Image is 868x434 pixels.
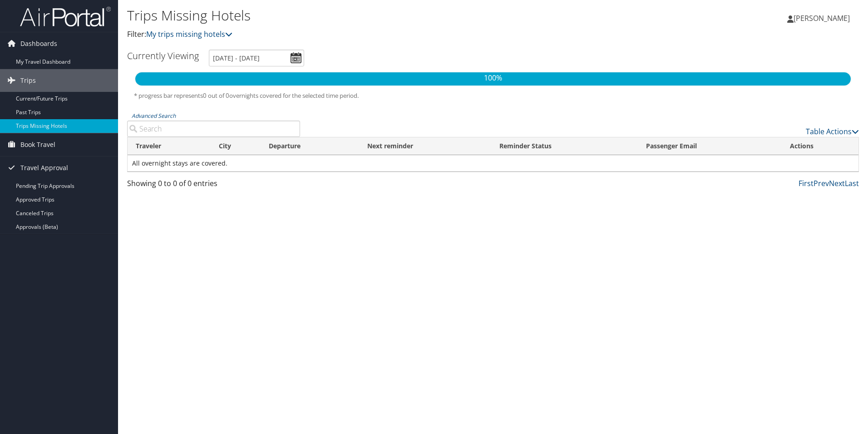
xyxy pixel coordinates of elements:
th: Departure: activate to sort column descending [261,137,359,155]
a: [PERSON_NAME] [787,5,859,32]
input: [DATE] - [DATE] [209,50,304,66]
h1: Trips Missing Hotels [127,6,615,25]
span: 0 out of 0 [203,91,229,100]
h3: Currently Viewing [127,50,199,62]
th: Next reminder [359,137,491,155]
th: Reminder Status [491,137,638,155]
h5: * progress bar represents overnights covered for the selected time period. [134,91,852,100]
span: [PERSON_NAME] [794,13,850,23]
a: Last [845,178,859,188]
a: Table Actions [806,126,859,136]
p: 100% [135,72,851,84]
td: All overnight stays are covered. [128,155,858,172]
img: airportal-logo.png [20,6,111,27]
div: Showing 0 to 0 of 0 entries [127,178,300,193]
span: Dashboards [20,32,57,55]
a: Next [829,178,845,188]
a: Prev [814,178,829,188]
a: My trips missing hotels [146,29,232,39]
a: First [799,178,814,188]
span: Book Travel [20,133,55,156]
input: Advanced Search [127,121,300,137]
th: City: activate to sort column ascending [211,137,261,155]
a: Advanced Search [132,112,176,120]
p: Filter: [127,29,615,40]
span: Trips [20,69,36,92]
th: Traveler: activate to sort column ascending [128,137,211,155]
th: Actions [782,137,858,155]
span: Travel Approval [20,156,68,179]
th: Passenger Email: activate to sort column ascending [638,137,782,155]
